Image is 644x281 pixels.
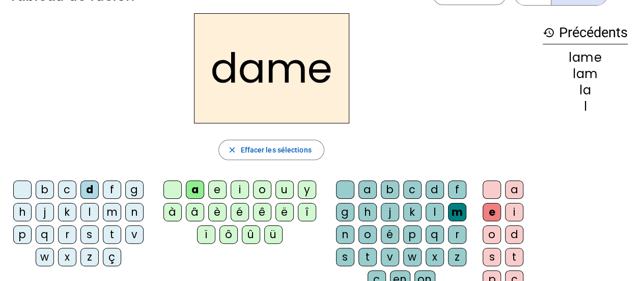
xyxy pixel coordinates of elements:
[194,13,349,123] h2: dame
[448,203,466,221] div: m
[36,248,54,266] div: w
[264,225,283,244] div: ü
[543,21,628,44] h3: Précédents
[218,140,324,160] button: Effacer les sélections
[13,203,32,221] div: h
[543,68,628,80] div: lam
[275,203,294,221] div: ë
[227,145,236,155] mat-icon: close
[426,203,444,221] div: l
[426,225,444,244] div: q
[58,203,76,221] div: k
[125,203,144,221] div: n
[103,248,121,266] div: ç
[403,203,422,221] div: k
[336,203,354,221] div: g
[358,225,377,244] div: o
[36,203,54,221] div: j
[358,248,377,266] div: t
[253,181,271,199] div: o
[253,203,271,221] div: ê
[505,225,523,244] div: d
[483,248,501,266] div: s
[58,181,76,199] div: c
[448,248,466,266] div: z
[163,203,182,221] div: à
[403,225,422,244] div: p
[298,203,316,221] div: î
[543,84,628,96] div: la
[231,203,249,221] div: é
[426,248,444,266] div: x
[403,181,422,199] div: c
[58,248,76,266] div: x
[208,203,227,221] div: è
[58,225,76,244] div: r
[381,225,399,244] div: é
[381,203,399,221] div: j
[103,203,121,221] div: m
[358,181,377,199] div: a
[543,27,555,39] mat-icon: history
[336,225,354,244] div: n
[298,181,316,199] div: y
[336,248,354,266] div: s
[483,203,501,221] div: e
[80,248,99,266] div: z
[242,225,260,244] div: û
[505,203,523,221] div: i
[80,181,99,199] div: d
[381,248,399,266] div: v
[36,181,54,199] div: b
[543,100,628,113] div: l
[240,144,311,156] span: Effacer les sélections
[505,181,523,199] div: a
[275,181,294,199] div: u
[186,181,204,199] div: a
[80,225,99,244] div: s
[80,203,99,221] div: l
[125,181,144,199] div: g
[403,248,422,266] div: w
[426,181,444,199] div: d
[448,181,466,199] div: f
[13,225,32,244] div: p
[543,52,628,64] div: lame
[231,181,249,199] div: i
[381,181,399,199] div: b
[208,181,227,199] div: e
[219,225,238,244] div: ô
[358,203,377,221] div: h
[505,248,523,266] div: t
[125,225,144,244] div: v
[483,225,501,244] div: o
[186,203,204,221] div: â
[103,225,121,244] div: t
[103,181,121,199] div: f
[197,225,215,244] div: ï
[36,225,54,244] div: q
[448,225,466,244] div: r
